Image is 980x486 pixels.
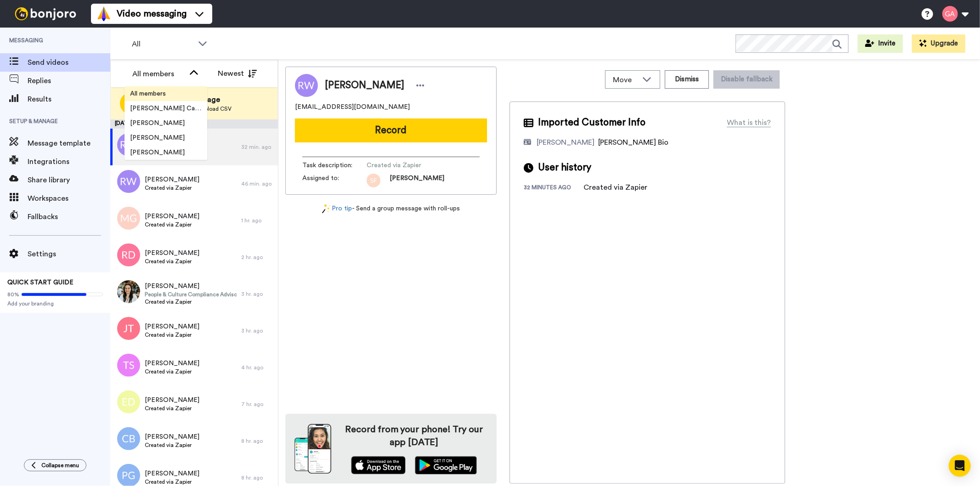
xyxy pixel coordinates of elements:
img: rd.png [117,243,140,266]
div: 1 hr. ago [241,217,273,224]
button: Collapse menu [24,459,86,471]
span: [PERSON_NAME] Cataluña [125,104,207,113]
span: Assigned to: [302,174,367,187]
span: Task description : [302,161,367,170]
div: [PERSON_NAME] [537,137,595,148]
button: Dismiss [665,70,709,89]
span: Fallbacks [28,211,110,222]
img: rw.png [117,170,140,193]
div: 7 hr. ago [241,401,273,408]
span: [PERSON_NAME] [145,282,237,291]
span: Integrations [28,156,110,167]
span: Share library [28,175,110,186]
div: All members [132,68,185,79]
span: [EMAIL_ADDRESS][DOMAIN_NAME] [295,102,410,112]
img: download [295,424,331,474]
button: Invite [858,34,903,53]
img: rw.png [117,133,140,156]
span: Created via Zapier [145,298,237,305]
span: Settings [28,249,110,260]
div: Created via Zapier [583,182,647,193]
a: Pro tip [322,204,352,214]
span: Created via Zapier [145,221,199,228]
span: Replies [28,75,110,86]
span: [PERSON_NAME] [325,79,404,92]
div: Open Intercom Messenger [949,455,971,477]
span: [PERSON_NAME] [145,359,199,368]
span: Message template [28,138,110,149]
span: Collapse menu [41,462,79,469]
button: Newest [211,64,264,83]
div: 2 hr. ago [241,254,273,261]
span: All members [125,89,171,98]
span: [PERSON_NAME] [125,119,190,128]
button: Upgrade [912,34,965,53]
h4: Record from your phone! Try our app [DATE] [340,423,487,449]
span: Send videos [28,57,110,68]
img: ts.png [117,354,140,377]
span: Created via Zapier [145,405,199,412]
span: Video messaging [117,7,187,20]
div: 3 hr. ago [241,327,273,334]
span: Add your branding [7,300,103,307]
div: 8 hr. ago [241,437,273,445]
button: Disable fallback [714,70,780,89]
div: 8 hr. ago [241,474,273,481]
img: playstore [415,456,477,475]
span: [PERSON_NAME] [145,212,199,221]
span: [PERSON_NAME] [125,148,190,157]
div: 4 hr. ago [241,364,273,371]
span: [PERSON_NAME] [145,249,199,258]
span: Created via Zapier [145,368,199,375]
div: [DATE] [110,119,278,129]
span: 80% [7,291,19,298]
span: [PERSON_NAME] Bio [598,139,668,146]
img: magic-wand.svg [322,204,330,214]
div: What is this? [727,117,771,128]
div: 3 hr. ago [241,290,273,298]
span: QUICK START GUIDE [7,279,74,286]
span: [PERSON_NAME] [145,175,199,184]
span: All [132,39,193,50]
span: People & Culture Compliance Advisor [145,291,237,298]
span: [PERSON_NAME] [145,469,199,478]
img: appstore [351,456,406,475]
span: Imported Customer Info [538,116,646,130]
span: Created via Zapier [145,478,199,486]
img: ed.png [117,390,140,413]
span: [PERSON_NAME] [145,432,199,441]
span: Workspaces [28,193,110,204]
span: User history [538,161,591,175]
div: - Send a group message with roll-ups [285,204,497,214]
img: cb.png [117,427,140,450]
img: sf.png [367,174,380,187]
span: Created via Zapier [145,258,199,265]
span: Created via Zapier [367,161,454,170]
button: Record [295,119,487,142]
span: [PERSON_NAME] [145,322,199,331]
span: Created via Zapier [145,184,199,192]
img: a5256ec3-5143-44b5-98da-2375445c9c0d.jpg [117,280,140,303]
span: Move [613,74,638,85]
div: 32 minutes ago [524,184,583,193]
span: [PERSON_NAME] [145,396,199,405]
span: Created via Zapier [145,331,199,339]
img: vm-color.svg [96,6,111,21]
div: 46 min. ago [241,180,273,187]
span: [PERSON_NAME] [390,174,444,187]
span: [PERSON_NAME] [125,133,190,142]
img: Image of Richard Wallen [295,74,318,97]
img: bj-logo-header-white.svg [11,7,80,20]
div: 32 min. ago [241,143,273,151]
img: mg.png [117,207,140,230]
span: Results [28,94,110,105]
img: jt.png [117,317,140,340]
span: Created via Zapier [145,441,199,449]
